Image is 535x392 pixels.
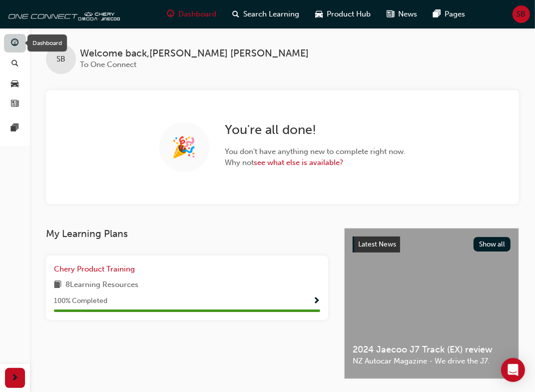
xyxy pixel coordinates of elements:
img: oneconnect [5,4,120,24]
span: To One Connect [80,60,136,69]
span: Latest News [358,240,396,248]
span: news-icon [387,8,395,20]
span: next-icon [11,372,19,384]
span: Product Hub [327,8,371,20]
span: book-icon [54,279,61,291]
span: 8 Learning Resources [65,279,138,291]
a: Latest NewsShow all2024 Jaecoo J7 Track (EX) reviewNZ Autocar Magazine - We drive the J7. [344,228,519,379]
div: Open Intercom Messenger [501,358,525,382]
span: Search Learning [244,8,300,20]
a: pages-iconPages [426,4,474,24]
h3: My Learning Plans [46,228,328,239]
a: Latest NewsShow all [353,236,511,252]
span: search-icon [233,8,240,20]
a: see what else is available? [254,158,344,167]
span: car-icon [11,79,19,88]
span: news-icon [11,100,19,109]
span: car-icon [316,8,323,20]
a: news-iconNews [379,4,426,24]
a: search-iconSearch Learning [225,4,308,24]
div: Dashboard [27,34,67,51]
a: guage-iconDashboard [159,4,225,24]
span: Welcome back , [PERSON_NAME] [PERSON_NAME] [80,48,309,59]
span: guage-icon [167,8,175,20]
button: Show all [474,237,511,251]
button: Show Progress [313,295,320,307]
span: pages-icon [434,8,441,20]
span: SB [517,8,526,20]
span: You don ' t have anything new to complete right now. [225,146,406,157]
span: 🎉 [172,141,197,153]
span: Chery Product Training [54,264,135,273]
span: pages-icon [11,124,19,133]
span: 2024 Jaecoo J7 Track (EX) review [353,344,511,355]
a: car-iconProduct Hub [308,4,379,24]
button: SB [513,5,530,23]
span: search-icon [11,59,18,68]
h2: You ' re all done! [225,122,406,138]
span: Why not [225,157,406,168]
span: guage-icon [11,39,19,48]
span: NZ Autocar Magazine - We drive the J7. [353,355,511,367]
a: Chery Product Training [54,263,139,275]
span: 100 % Completed [54,295,107,307]
span: Dashboard [179,8,217,20]
span: News [399,8,418,20]
span: Show Progress [313,297,320,306]
span: Pages [445,8,466,20]
span: SB [56,53,65,65]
